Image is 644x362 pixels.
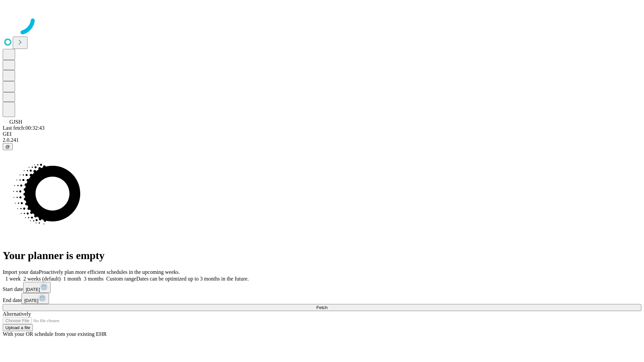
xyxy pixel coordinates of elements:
[3,304,641,311] button: Fetch
[23,282,51,293] button: [DATE]
[316,305,327,310] span: Fetch
[3,324,33,331] button: Upload a file
[3,131,641,137] div: GEI
[3,331,107,337] span: With your OR schedule from your existing EHR
[3,125,45,131] span: Last fetch: 00:32:43
[39,269,180,275] span: Proactively plan more efficient schedules in the upcoming weeks.
[26,287,40,292] span: [DATE]
[21,293,49,304] button: [DATE]
[5,144,10,149] span: @
[3,249,641,262] h1: Your planner is empty
[136,276,249,282] span: Dates can be optimized up to 3 months in the future.
[3,143,13,150] button: @
[106,276,136,282] span: Custom range
[63,276,81,282] span: 1 month
[9,119,22,125] span: GJSH
[3,269,39,275] span: Import your data
[24,298,38,303] span: [DATE]
[23,276,61,282] span: 2 weeks (default)
[3,311,31,317] span: Alternatively
[5,276,21,282] span: 1 week
[3,282,641,293] div: Start date
[3,293,641,304] div: End date
[84,276,104,282] span: 3 months
[3,137,641,143] div: 2.0.241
